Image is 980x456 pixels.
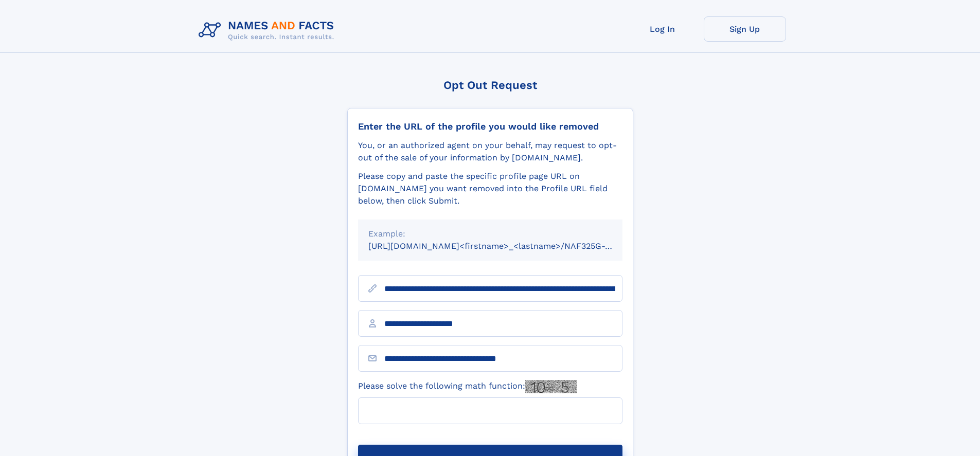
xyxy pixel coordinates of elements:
div: You, or an authorized agent on your behalf, may request to opt-out of the sale of your informatio... [358,139,622,164]
label: Please solve the following math function: [358,380,577,393]
div: Please copy and paste the specific profile page URL on [DOMAIN_NAME] you want removed into the Pr... [358,170,622,207]
div: Enter the URL of the profile you would like removed [358,121,622,132]
small: [URL][DOMAIN_NAME]<firstname>_<lastname>/NAF325G-xxxxxxxx [368,241,642,251]
div: Example: [368,228,612,240]
a: Sign Up [704,16,786,42]
img: Logo Names and Facts [194,16,343,44]
div: Opt Out Request [347,79,633,92]
a: Log In [621,16,704,42]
